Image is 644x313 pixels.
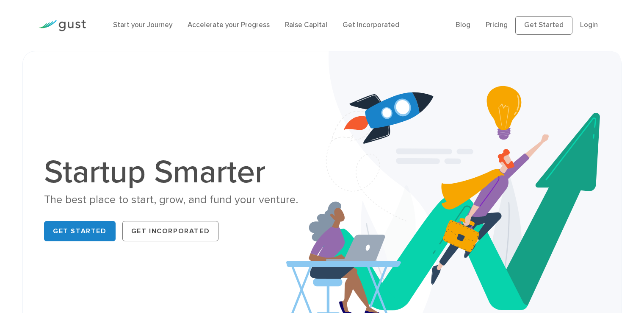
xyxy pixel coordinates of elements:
[285,21,327,29] a: Raise Capital
[39,20,86,31] img: Gust Logo
[122,221,219,241] a: Get Incorporated
[486,21,508,29] a: Pricing
[580,21,598,29] a: Login
[44,193,315,207] div: The best place to start, grow, and fund your venture.
[44,221,116,241] a: Get Started
[113,21,172,29] a: Start your Journey
[456,21,470,29] a: Blog
[44,156,315,188] h1: Startup Smarter
[343,21,399,29] a: Get Incorporated
[188,21,270,29] a: Accelerate your Progress
[515,16,572,35] a: Get Started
